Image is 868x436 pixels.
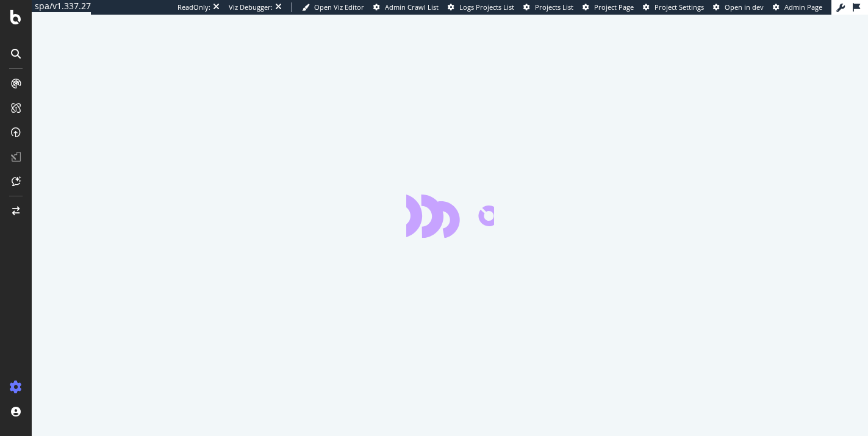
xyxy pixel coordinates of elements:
[535,2,573,12] span: Projects List
[302,2,364,12] a: Open Viz Editor
[523,2,573,12] a: Projects List
[314,2,364,12] span: Open Viz Editor
[594,2,634,12] span: Project Page
[784,2,822,12] span: Admin Page
[643,2,704,12] a: Project Settings
[373,2,439,12] a: Admin Crawl List
[655,2,704,12] span: Project Settings
[459,2,514,12] span: Logs Projects List
[773,2,822,12] a: Admin Page
[583,2,634,12] a: Project Page
[725,2,764,12] span: Open in dev
[229,2,273,12] div: Viz Debugger:
[385,2,439,12] span: Admin Crawl List
[178,2,210,12] div: ReadOnly:
[406,194,494,238] div: animation
[713,2,764,12] a: Open in dev
[448,2,514,12] a: Logs Projects List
